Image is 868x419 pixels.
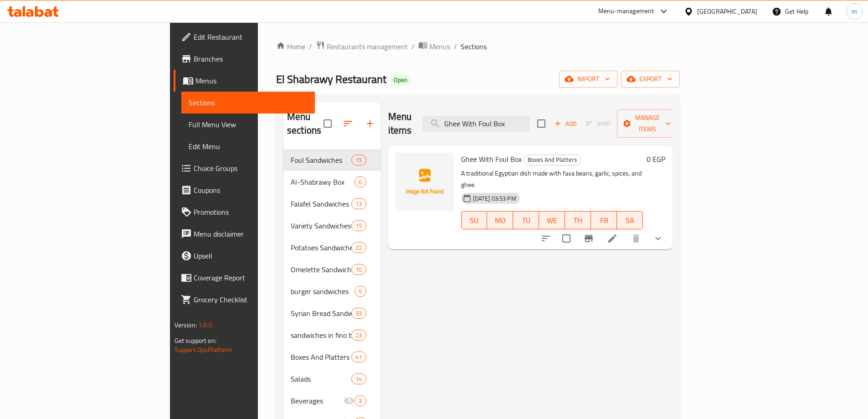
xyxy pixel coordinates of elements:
span: Sections [189,97,308,108]
a: Restaurants management [316,41,408,52]
span: Ghee With Foul Box [461,152,522,166]
span: 22 [352,243,365,252]
span: m [852,6,857,16]
span: Omelette Sandwiches [291,264,351,275]
div: items [354,395,366,406]
input: search [422,116,530,132]
span: 15 [352,222,365,230]
div: Boxes And Platters41 [283,346,381,368]
div: Variety Sandwiches [291,220,351,231]
span: 5 [355,287,365,296]
a: Upsell [174,245,315,267]
button: FR [591,211,617,229]
a: Full Menu View [181,114,315,135]
span: Upsell [194,250,308,261]
span: 1.0.0 [198,319,212,331]
button: import [559,71,617,88]
div: Beverages [291,395,344,406]
span: sandwiches in fino bread [291,330,351,341]
span: Open [390,76,411,84]
a: Support.OpsPlatform [175,344,232,356]
div: items [351,220,366,231]
span: Branches [194,53,308,64]
div: Salads14 [283,368,381,390]
span: Falafel Sandwiches [291,198,351,209]
button: show more [647,228,669,249]
span: Manage items [624,112,671,135]
span: [DATE] 03:53 PM [469,194,520,203]
button: delete [625,228,647,249]
div: items [354,286,366,297]
span: Edit Restaurant [194,31,308,42]
span: 41 [352,353,365,362]
button: Branch-specific-item [578,228,600,249]
span: Al-Shabrawy Box [291,176,354,187]
span: Edit Menu [189,141,308,152]
div: Potatoes Sandwiches [291,242,351,253]
span: Grocery Checklist [194,294,308,305]
button: Add section [359,113,381,134]
span: MO [491,214,509,227]
li: / [454,41,457,52]
span: 33 [352,309,365,318]
span: Salads [291,373,351,384]
span: El Shabrawy Restaurant [276,69,386,89]
button: Add [551,117,580,131]
button: SA [617,211,643,229]
span: export [628,73,673,85]
div: items [354,176,366,187]
div: sandwiches in fino bread23 [283,324,381,346]
span: Menus [195,75,308,86]
p: A traditional Egyptian dish made with fava beans, garlic, spices, and ghee. [461,168,643,191]
a: Coverage Report [174,267,315,289]
span: Restaurants management [327,41,408,52]
span: Version: [175,319,197,331]
a: Menus [418,41,450,52]
div: items [351,308,366,319]
a: Promotions [174,201,315,223]
a: Branches [174,48,315,70]
div: Open [390,75,411,86]
span: Foul Sandwiches [291,155,351,166]
button: export [621,71,680,88]
button: TH [565,211,591,229]
svg: Inactive section [344,395,354,406]
div: burger sandwiches5 [283,280,381,302]
h6: 0 EGP [647,153,665,166]
a: Grocery Checklist [174,289,315,310]
a: Edit Menu [181,135,315,157]
span: Menu disclaimer [194,228,308,239]
a: Choice Groups [174,157,315,179]
a: Edit Restaurant [174,26,315,48]
span: Choice Groups [194,163,308,174]
span: 14 [352,375,365,383]
span: 10 [352,265,365,274]
span: TU [517,214,535,227]
div: Potatoes Sandwiches22 [283,237,381,259]
span: Boxes And Platters [291,352,351,362]
div: burger sandwiches [291,286,354,297]
span: 23 [352,331,365,340]
span: TH [569,214,587,227]
span: SU [465,214,484,227]
div: Beverages3 [283,390,381,412]
span: Full Menu View [189,119,308,130]
span: Coupons [194,185,308,196]
div: Menu-management [598,6,654,17]
div: Foul Sandwiches15 [283,149,381,171]
span: Coverage Report [194,272,308,283]
div: Boxes And Platters [524,155,581,166]
span: Add item [551,117,580,131]
a: Sections [181,92,315,114]
span: FR [595,214,613,227]
span: SA [621,214,639,227]
span: 15 [352,156,365,165]
div: Syrian Bread Sandwiches33 [283,302,381,324]
a: Menu disclaimer [174,223,315,245]
button: MO [487,211,513,229]
span: Add [553,119,578,129]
